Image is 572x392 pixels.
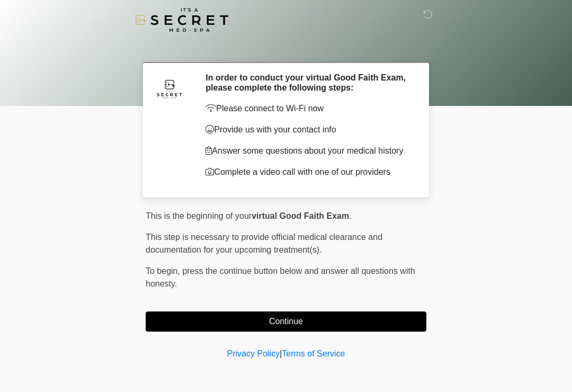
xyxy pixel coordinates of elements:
[146,311,426,332] button: Continue
[205,73,410,93] h2: In order to conduct your virtual Good Faith Exam, please complete the following steps:
[135,8,228,32] img: It's A Secret Med Spa Logo
[227,349,280,358] a: Privacy Policy
[154,73,185,104] img: Agent Avatar
[280,349,282,358] a: |
[146,233,382,254] span: This step is necessary to provide official medical clearance and documentation for your upcoming ...
[146,211,252,220] span: This is the beginning of your
[205,123,410,136] p: Provide us with your contact info
[282,349,345,358] a: Terms of Service
[349,211,351,220] span: .
[205,166,410,179] p: Complete a video call with one of our providers
[205,102,410,115] p: Please connect to Wi-Fi now
[146,266,182,275] span: To begin,
[138,38,434,58] h1: ‎ ‎
[205,145,410,157] p: Answer some questions about your medical history
[252,211,349,220] strong: virtual Good Faith Exam
[146,266,415,288] span: press the continue button below and answer all questions with honesty.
